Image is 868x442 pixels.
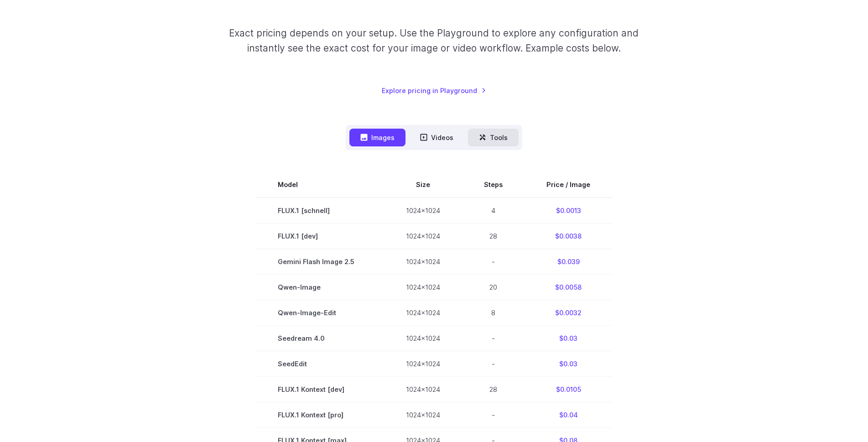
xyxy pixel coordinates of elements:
th: Steps [462,172,525,198]
td: SeedEdit [256,351,384,377]
td: FLUX.1 [dev] [256,223,384,249]
td: $0.0032 [525,300,612,325]
td: 1024x1024 [384,223,462,249]
th: Price / Image [525,172,612,198]
td: FLUX.1 Kontext [pro] [256,402,384,428]
a: Explore pricing in Playground [382,85,486,96]
td: $0.03 [525,325,612,351]
td: $0.0058 [525,274,612,300]
td: 1024x1024 [384,300,462,325]
td: - [462,351,525,377]
button: Videos [409,129,464,146]
button: Images [349,129,405,146]
td: Seedream 4.0 [256,325,384,351]
td: 20 [462,274,525,300]
td: - [462,325,525,351]
td: 1024x1024 [384,351,462,377]
td: $0.0038 [525,223,612,249]
td: Qwen-Image [256,274,384,300]
td: 1024x1024 [384,402,462,428]
td: 1024x1024 [384,274,462,300]
td: FLUX.1 Kontext [dev] [256,377,384,402]
span: Gemini Flash Image 2.5 [278,256,362,267]
td: 4 [462,198,525,224]
td: 28 [462,223,525,249]
button: Tools [468,129,519,146]
td: - [462,249,525,274]
td: $0.04 [525,402,612,428]
td: - [462,402,525,428]
td: 1024x1024 [384,198,462,224]
p: Exact pricing depends on your setup. Use the Playground to explore any configuration and instantl... [212,26,656,56]
td: $0.039 [525,249,612,274]
td: 8 [462,300,525,325]
td: 1024x1024 [384,325,462,351]
th: Size [384,172,462,198]
td: $0.03 [525,351,612,377]
td: 1024x1024 [384,249,462,274]
td: Qwen-Image-Edit [256,300,384,325]
td: 28 [462,377,525,402]
td: 1024x1024 [384,377,462,402]
td: $0.0105 [525,377,612,402]
td: FLUX.1 [schnell] [256,198,384,224]
th: Model [256,172,384,198]
td: $0.0013 [525,198,612,224]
